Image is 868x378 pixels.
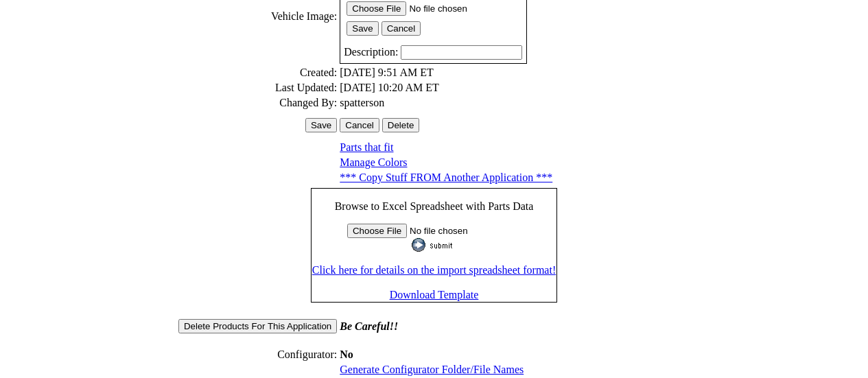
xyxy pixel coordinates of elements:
i: Be Careful!! [340,320,398,332]
input: Delete Products For This Application [178,319,337,333]
input: Be careful! Delete cannot be un-done! [382,118,420,132]
span: Description: [344,46,398,58]
td: Created: [178,66,338,80]
td: Changed By: [178,96,338,110]
td: Last Updated: [178,81,338,95]
span: No [340,349,353,360]
a: Generate Configurator Folder/File Names [340,364,524,375]
span: [DATE] 9:51 AM ET [340,67,433,78]
input: Submit [412,238,456,252]
a: Download Template [390,289,479,300]
td: Configurator: [178,335,338,362]
span: spatterson [340,97,384,108]
p: Browse to Excel Spreadsheet with Parts Data [312,200,556,213]
a: *** Copy Stuff FROM Another Application *** [340,172,552,183]
a: Manage Colors [340,156,407,168]
span: [DATE] 10:20 AM ET [340,82,438,93]
a: Click here for details on the import spreadsheet format! [312,264,556,276]
input: Cancel [382,21,421,36]
input: Cancel [340,118,379,132]
a: Parts that fit [340,141,393,153]
input: Save [305,118,337,132]
input: Save [347,21,378,36]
